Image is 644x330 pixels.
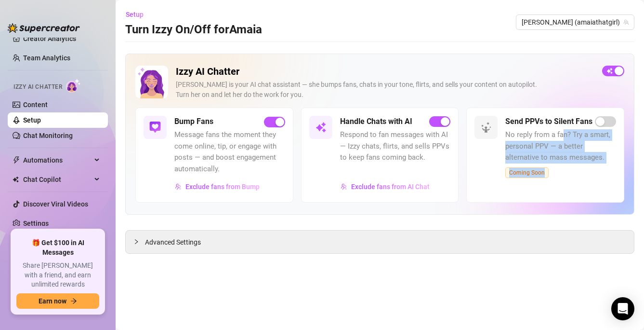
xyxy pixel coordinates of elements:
span: Automations [23,152,92,168]
h5: Handle Chats with AI [340,116,412,127]
span: team [623,19,629,25]
a: Team Analytics [23,54,70,62]
span: Setup [126,11,144,18]
a: Setup [23,116,41,124]
a: Content [23,101,48,109]
span: Share [PERSON_NAME] with a friend, and earn unlimited rewards [16,261,99,289]
span: Earn now [39,297,66,305]
span: Amaia (amaiathatgirl) [522,15,629,29]
a: Discover Viral Videos [23,200,88,208]
span: Message fans the moment they come online, tip, or engage with posts — and boost engagement automa... [174,129,285,175]
img: svg%3e [149,122,161,133]
span: Exclude fans from AI Chat [351,183,430,191]
button: Exclude fans from Bump [174,179,260,194]
span: arrow-right [70,298,77,304]
img: svg%3e [315,122,327,133]
img: Chat Copilot [13,176,19,183]
img: Izzy AI Chatter [135,66,168,98]
button: Setup [125,7,151,22]
img: svg%3e [175,183,182,190]
button: Exclude fans from AI Chat [340,179,430,194]
span: Advanced Settings [145,237,201,247]
h5: Bump Fans [174,116,213,127]
span: 🎁 Get $100 in AI Messages [16,238,99,257]
span: Exclude fans from Bump [185,183,260,191]
a: Creator Analytics [23,31,100,46]
h3: Turn Izzy On/Off for Amaia [125,22,262,38]
div: collapsed [133,236,145,247]
a: Chat Monitoring [23,132,73,139]
span: Respond to fan messages with AI — Izzy chats, flirts, and sells PPVs to keep fans coming back. [340,129,451,164]
h2: Izzy AI Chatter [176,66,594,78]
span: Izzy AI Chatter [13,82,62,92]
div: Open Intercom Messenger [611,297,634,320]
img: svg%3e [480,122,492,133]
img: AI Chatter [66,79,81,93]
span: collapsed [133,239,139,245]
a: Settings [23,220,49,227]
span: Coming Soon [505,167,549,178]
h5: Send PPVs to Silent Fans [505,116,592,127]
span: thunderbolt [13,156,20,164]
button: Earn nowarrow-right [16,293,99,309]
img: svg%3e [341,183,347,190]
span: No reply from a fan? Try a smart, personal PPV — a better alternative to mass messages. [505,129,616,164]
span: Chat Copilot [23,172,92,187]
div: [PERSON_NAME] is your AI chat assistant — she bumps fans, chats in your tone, flirts, and sells y... [176,80,594,100]
img: logo-BBDzfeDw.svg [8,23,80,33]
